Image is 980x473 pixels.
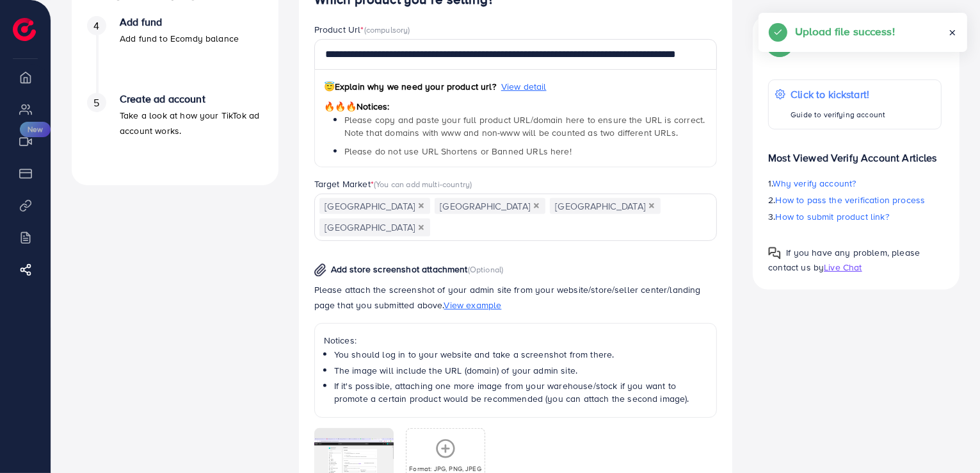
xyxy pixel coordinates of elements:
[314,23,410,36] label: Product Url
[120,16,239,28] h4: Add fund
[364,24,410,35] span: (compulsory)
[331,263,468,276] span: Add store screenshot attachment
[314,282,718,313] p: Please attach the screenshot of your admin site from your website/store/seller center/landing pag...
[926,415,970,463] iframe: Chat
[334,379,708,406] li: If it's possible, attaching one more image from your warehouse/stock if you want to promote a cer...
[776,210,889,223] span: How to submit product link?
[72,16,278,93] li: Add fund
[824,261,862,274] span: Live Chat
[314,178,472,190] label: Target Market
[444,299,502,311] span: View example
[533,203,540,209] button: Deselect Pakistan
[93,19,99,33] span: 4
[324,333,708,348] p: Notices:
[374,178,472,190] span: (You can add multi-country)
[648,203,655,209] button: Deselect Ukraine
[418,224,424,231] button: Deselect United States
[72,93,278,170] li: Create ad account
[319,219,430,236] span: [GEOGRAPHIC_DATA]
[468,263,504,275] span: (Optional)
[324,80,335,93] span: 😇
[324,80,496,93] span: Explain why we need your product url?
[120,108,263,138] p: Take a look at how your TikTok ad account works.
[314,194,718,241] div: Search for option
[314,263,326,277] img: img
[334,364,708,377] li: The image will include the URL (domain) of your admin site.
[431,218,701,238] input: Search for option
[344,145,572,158] span: Please do not use URL Shortens or Banned URLs here!
[93,95,99,110] span: 5
[120,31,239,46] p: Add fund to Ecomdy balance
[435,198,545,215] span: [GEOGRAPHIC_DATA]
[768,246,920,274] span: If you have any problem, please contact us by
[773,177,856,190] span: Why verify account?
[418,203,424,209] button: Deselect United Arab Emirates
[791,87,885,102] p: Click to kickstart!
[768,247,781,260] img: Popup guide
[13,18,36,41] img: logo
[501,80,547,93] span: View detail
[324,100,357,113] span: 🔥🔥🔥
[795,23,895,40] h5: Upload file success!
[768,176,942,191] p: 1.
[768,192,942,208] p: 2.
[791,107,885,122] p: Guide to verifying account
[550,198,661,215] span: [GEOGRAPHIC_DATA]
[120,93,263,105] h4: Create ad account
[409,464,481,473] p: Format: JPG, PNG, JPEG
[319,198,430,215] span: [GEOGRAPHIC_DATA]
[768,140,942,165] p: Most Viewed Verify Account Articles
[776,194,926,206] span: How to pass the verification process
[344,113,705,139] span: Please copy and paste your full product URL/domain here to ensure the URL is correct. Note that d...
[768,209,942,224] p: 3.
[334,348,708,361] li: You should log in to your website and take a screenshot from there.
[324,100,390,113] span: Notices:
